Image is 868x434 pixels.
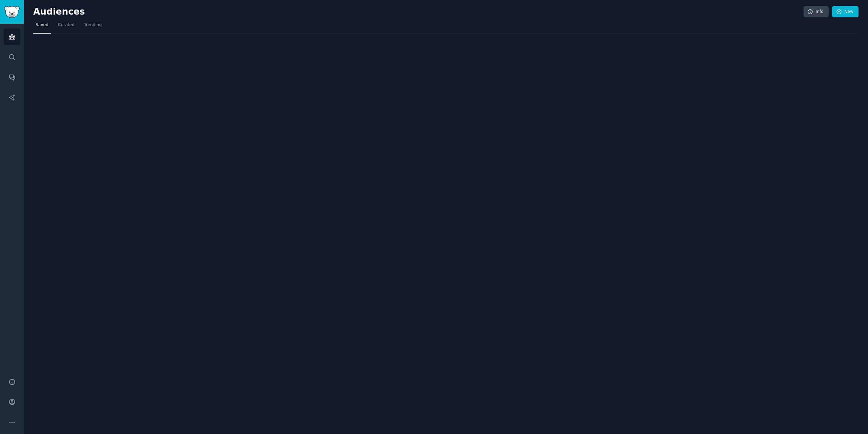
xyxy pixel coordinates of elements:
a: Saved [33,20,51,34]
a: New [832,6,859,18]
span: Curated [58,22,75,28]
h2: Audiences [33,6,804,17]
a: Trending [82,20,104,34]
span: Saved [36,22,48,28]
a: Curated [56,20,77,34]
img: GummySearch logo [4,6,20,18]
span: Trending [84,22,102,28]
a: Info [804,6,829,18]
